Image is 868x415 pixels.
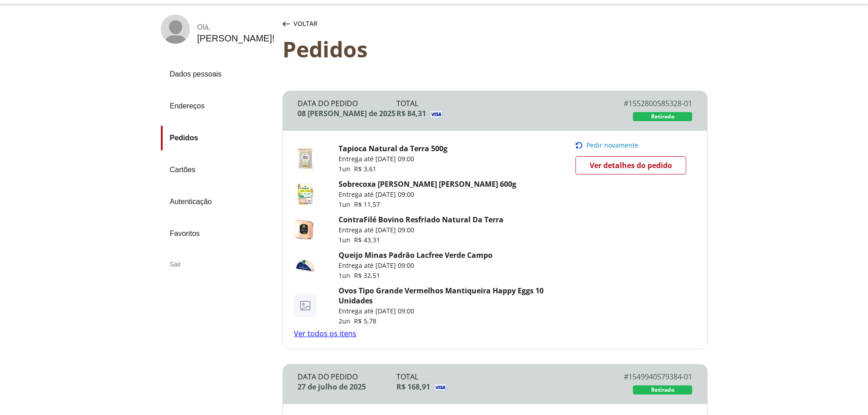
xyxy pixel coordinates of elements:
img: Queijo Minas Padrão Lacfree Verde Campo [294,254,317,277]
span: R$ 3,61 [354,164,376,173]
span: Ver detalhes do pedido [590,159,672,172]
a: Pedidos [161,126,276,150]
span: R$ 43,31 [354,236,380,244]
a: Endereços [161,94,276,118]
span: Voltar [293,19,318,28]
img: Sobrecoxa de Frango Congelada Korin 600g [294,183,317,205]
a: ContraFilé Bovino Resfriado Natural Da Terra [339,215,503,225]
div: Pedidos [282,36,707,61]
p: Entrega até [DATE] 09:00 [339,154,447,164]
a: Ver detalhes do pedido [575,156,686,174]
div: # 1552800585328-01 [594,98,693,108]
div: 27 de julho de 2025 [298,382,396,392]
p: Entrega até [DATE] 09:00 [339,261,493,270]
p: Entrega até [DATE] 09:00 [339,307,575,316]
img: Tapioca Natural da Terra 500g [294,147,317,170]
div: Olá , [197,23,275,31]
span: R$ 5,78 [354,317,376,325]
a: Ver todos os itens [294,328,356,338]
div: Data do Pedido [298,372,396,382]
a: Autenticação [161,190,276,214]
span: 1 un [339,200,354,209]
div: Total [396,98,594,108]
a: Dados pessoais [161,62,276,87]
a: Queijo Minas Padrão Lacfree Verde Campo [339,250,493,260]
span: R$ 11,57 [354,200,380,209]
button: Voltar [281,15,319,33]
img: Visa [430,110,612,118]
div: R$ 84,31 [396,108,594,118]
div: Sair [161,253,276,275]
span: Retirado [651,113,674,120]
a: Cartões [161,158,276,182]
p: Entrega até [DATE] 09:00 [339,190,516,199]
img: ContraFilé Bovino Resfriado Natural Da Terra [294,218,317,241]
div: # 1549940579384-01 [594,372,693,382]
img: Ovos Tipo Grande Vermelhos Mantiqueira Happy Eggs 10 Unidades [294,294,317,317]
span: R$ 32,51 [354,271,380,280]
div: Data do Pedido [298,98,396,108]
span: Retirado [651,386,674,394]
a: Favoritos [161,221,276,246]
span: 1 un [339,164,354,173]
p: Entrega até [DATE] 09:00 [339,225,503,235]
div: 08 [PERSON_NAME] de 2025 [298,108,396,118]
a: Sobrecoxa [PERSON_NAME] [PERSON_NAME] 600g [339,179,516,189]
div: Total [396,372,594,382]
span: 1 un [339,271,354,280]
span: 2 un [339,317,354,325]
span: Pedir novamente [586,142,638,149]
button: Pedir novamente [575,142,692,149]
img: Visa [434,384,616,392]
span: 1 un [339,236,354,244]
div: R$ 168,91 [396,382,594,392]
a: Tapioca Natural da Terra 500g [339,143,447,154]
div: [PERSON_NAME] ! [197,33,275,44]
a: Ovos Tipo Grande Vermelhos Mantiqueira Happy Eggs 10 Unidades [339,286,544,306]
